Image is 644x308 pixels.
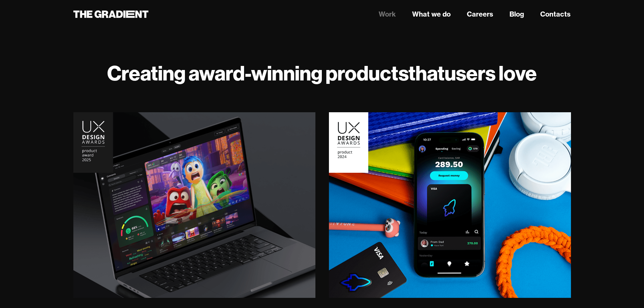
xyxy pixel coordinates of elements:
a: Blog [509,9,524,19]
strong: that [408,60,445,86]
a: Contacts [540,9,571,19]
a: What we do [412,9,451,19]
h1: Creating award-winning products users love [73,61,571,85]
a: Careers [467,9,493,19]
a: Work [379,9,396,19]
